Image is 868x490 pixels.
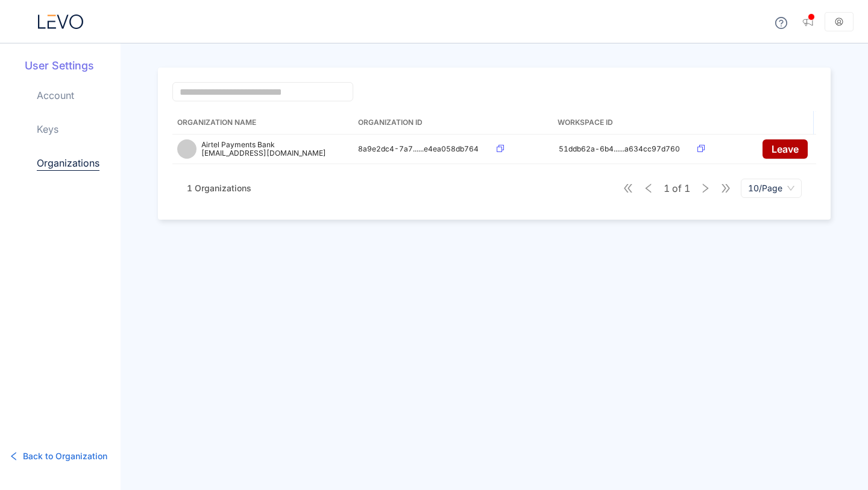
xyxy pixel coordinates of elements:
[772,144,799,154] span: Leave
[684,183,690,194] span: 1
[353,111,492,135] th: Organization ID
[25,58,121,74] h5: User Settings
[748,179,794,197] span: 10/Page
[201,141,326,149] p: Airtel Payments Bank
[37,88,74,103] a: Account
[358,144,479,153] span: 8a9e2dc4-7a7......e4ea058db764
[559,144,680,153] span: 51ddb62a-6b4......a634cc97d760
[201,149,326,157] p: [EMAIL_ADDRESS][DOMAIN_NAME]
[172,111,353,135] th: Organization Name
[553,111,691,135] th: Workspace ID
[664,183,690,194] span: of
[23,450,107,463] span: Back to Organization
[763,139,808,159] button: Leave
[37,122,58,136] a: Keys
[664,183,670,194] span: 1
[187,183,251,193] span: 1 Organizations
[37,156,99,171] a: Organizations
